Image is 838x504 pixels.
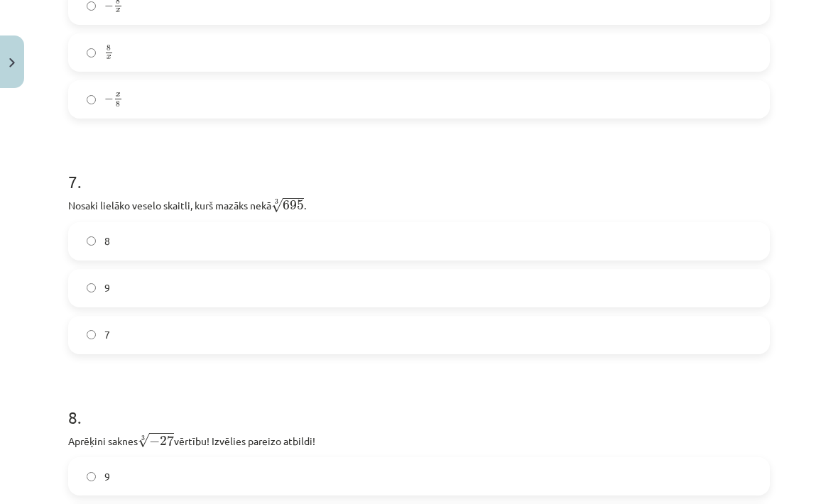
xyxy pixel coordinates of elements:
[283,200,304,210] span: 695
[68,147,770,191] h1: 7 .
[116,102,120,108] span: 8
[104,327,110,342] span: 7
[104,469,110,484] span: 9
[87,236,96,246] input: 8
[87,283,96,292] input: 9
[138,433,149,448] span: √
[104,95,114,104] span: −
[9,58,15,67] img: icon-close-lesson-0947bae3869378f0d4975bcd49f059093ad1ed9edebbc8119c70593378902aed.svg
[87,330,96,339] input: 7
[160,435,174,446] span: 27
[149,437,160,447] span: −
[107,56,111,60] span: x
[116,93,121,97] span: x
[271,198,283,213] span: √
[116,9,121,13] span: x
[104,2,114,11] span: −
[104,234,110,248] span: 8
[68,383,770,427] h1: 8 .
[87,472,96,481] input: 9
[107,45,111,51] span: 8
[68,431,770,449] p: Aprēķini saknes vērtību! Izvēlies pareizo atbildi!
[104,280,110,295] span: 9
[68,195,770,214] p: Nosaki lielāko veselo skaitli, kurš mazāks nekā .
